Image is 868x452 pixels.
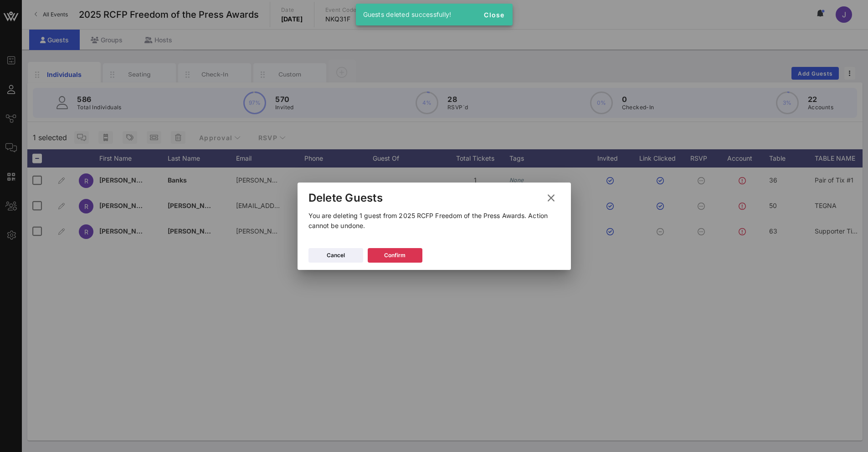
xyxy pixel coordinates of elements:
span: Guests deleted successfully! [363,10,452,18]
button: Confirm [368,248,422,263]
span: Close [483,11,505,19]
button: Close [480,6,509,23]
p: You are deleting 1 guest from 2025 RCFP Freedom of the Press Awards. Action cannot be undone. [308,211,560,231]
button: Cancel [308,248,363,263]
div: Delete Guests [308,191,383,205]
div: Cancel [327,251,345,260]
div: Confirm [384,251,406,260]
